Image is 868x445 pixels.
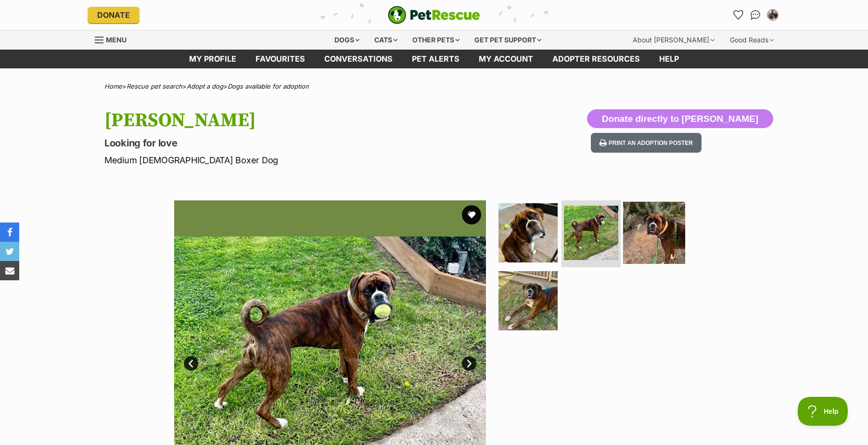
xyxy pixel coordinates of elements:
[95,30,133,48] a: Menu
[179,50,246,68] a: My profile
[626,30,721,50] div: About [PERSON_NAME]
[406,30,466,50] div: Other pets
[368,30,404,50] div: Cats
[104,82,122,90] a: Home
[468,30,548,50] div: Get pet support
[187,82,223,90] a: Adopt a dog
[388,6,480,24] a: PetRescue
[623,201,685,263] img: Photo of Odie
[798,397,849,426] iframe: Help Scout Beacon - Open
[246,50,315,68] a: Favourites
[587,109,773,129] button: Donate directly to [PERSON_NAME]
[768,10,778,20] img: Ross Haig profile pic
[462,356,476,371] a: Next
[650,50,689,68] a: Help
[543,50,650,68] a: Adopter resources
[723,30,780,50] div: Good Reads
[104,136,511,150] p: Looking for love
[402,50,469,68] a: Pet alerts
[127,82,182,90] a: Rescue pet search
[564,206,618,260] img: Photo of Odie
[498,271,558,330] img: Photo of Odie
[591,133,702,153] button: Print an adoption poster
[730,7,780,23] ul: Account quick links
[328,30,366,50] div: Dogs
[751,10,761,20] img: chat-41dd97257d64d25036548639549fe6c8038ab92f7586957e7f3b1b290dea8141.svg
[315,50,402,68] a: conversations
[498,203,558,262] img: Photo of Odie
[104,154,511,167] p: Medium [DEMOGRAPHIC_DATA] Boxer Dog
[184,356,198,371] a: Prev
[388,6,480,24] img: logo-e224e6f780fb5917bec1dbf3a21bbac754714ae5b6737aabdf751b685950b380.svg
[106,36,127,44] span: Menu
[80,83,788,90] div: > > >
[462,205,481,224] button: favourite
[88,7,140,23] a: Donate
[730,7,746,23] a: Favourites
[228,82,309,90] a: Dogs available for adoption
[748,7,763,23] a: Conversations
[469,50,543,68] a: My account
[765,7,780,23] button: My account
[104,109,511,131] h1: [PERSON_NAME]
